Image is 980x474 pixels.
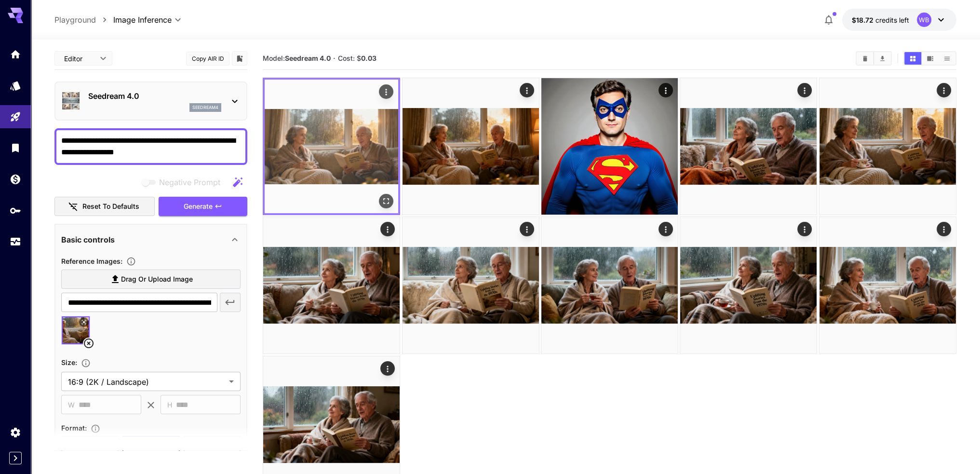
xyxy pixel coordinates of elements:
span: Size : [61,358,77,366]
button: Download All [874,52,891,65]
span: $18.72 [852,16,875,24]
div: Seedream 4.0seedream4 [61,86,241,116]
div: Clear AllDownload All [856,51,892,66]
div: Wallet [10,173,21,185]
div: Basic controls [61,228,241,251]
div: Actions [797,222,812,236]
button: Upload a reference image to guide the result. This is needed for Image-to-Image or Inpainting. Su... [122,257,140,266]
p: Seedream 4.0 [88,90,221,102]
img: 2Q== [541,217,678,353]
div: Open in fullscreen [379,194,393,208]
div: Settings [10,426,21,438]
img: Z [680,217,817,353]
button: Adjust the dimensions of the generated image by specifying its width and height in pixels, or sel... [77,358,94,368]
div: Show media in grid viewShow media in video viewShow media in list view [903,51,956,66]
div: Actions [520,222,534,236]
img: 2Q== [403,78,539,215]
div: Actions [937,222,951,236]
b: Seedream 4.0 [285,54,331,62]
img: 9k= [819,78,956,215]
span: Drag or upload image [121,273,193,285]
div: Actions [380,361,395,376]
img: 9k= [263,217,400,353]
div: Playground [10,111,21,123]
span: credits left [875,16,909,24]
nav: breadcrumb [54,14,113,26]
span: Editor [64,54,94,64]
button: Show media in video view [922,52,939,65]
div: Usage [10,236,21,248]
div: Actions [797,83,812,97]
span: W [68,399,75,410]
div: Models [10,80,21,92]
div: Actions [937,83,951,97]
div: Home [10,48,21,60]
span: Cost: $ [338,54,376,62]
div: WB [917,13,931,27]
div: Library [10,142,21,154]
b: 0.03 [361,54,376,62]
button: Copy AIR ID [186,52,229,66]
div: $18.72184 [852,15,909,25]
div: Actions [520,83,534,97]
div: API Keys [10,204,21,217]
span: Negative prompts are not compatible with the selected model. [140,176,228,188]
span: Generate [184,201,213,213]
button: Choose the file format for the output image. [87,424,104,433]
span: Reference Images : [61,257,122,265]
div: Actions [380,222,395,236]
span: 16:9 (2K / Landscape) [68,376,225,388]
button: Show media in list view [939,52,955,65]
button: $18.72184WB [842,9,956,31]
button: Show media in grid view [904,52,921,65]
p: Basic controls [61,234,115,245]
span: Model: [263,54,331,62]
button: Generate [159,197,247,217]
div: Actions [658,222,673,236]
div: Actions [379,84,393,99]
p: seedream4 [192,104,218,111]
img: Z [680,78,817,215]
img: 2Q== [819,217,956,353]
span: H [167,399,172,410]
button: Add to library [235,53,244,64]
span: Negative Prompt [159,176,220,188]
p: · [333,53,336,64]
img: Z [265,80,398,213]
button: Reset to defaults [54,197,155,217]
span: Image Inference [113,14,172,26]
a: Playground [54,14,96,26]
button: Clear All [857,52,873,65]
button: Expand sidebar [9,452,22,464]
img: 2Q== [403,217,539,353]
label: Drag or upload image [61,270,241,289]
span: Format : [61,424,87,432]
img: 2Q== [541,78,678,215]
div: Actions [658,83,673,97]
